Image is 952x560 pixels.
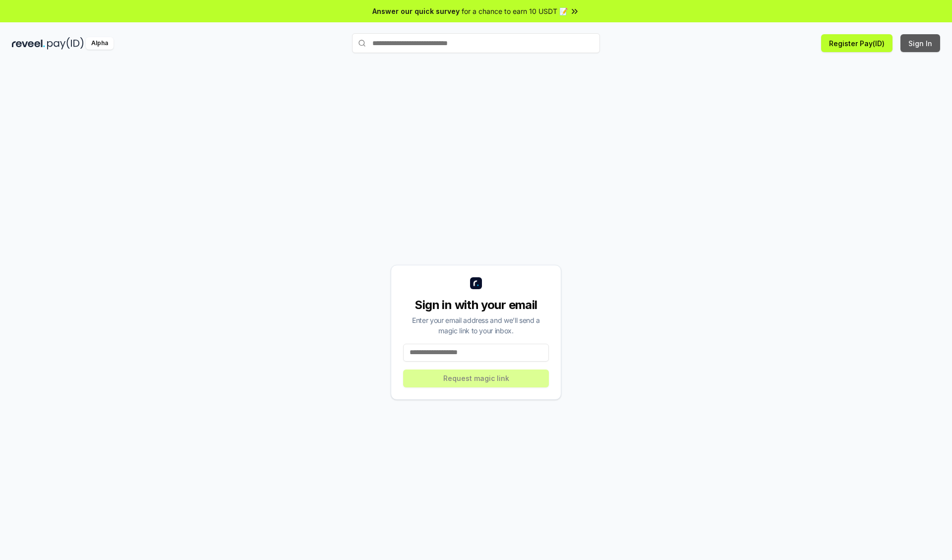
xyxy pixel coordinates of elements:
[86,37,114,50] div: Alpha
[462,6,568,16] span: for a chance to earn 10 USDT 📝
[403,297,549,313] div: Sign in with your email
[47,37,84,50] img: pay_id
[821,34,892,52] button: Register Pay(ID)
[372,6,460,16] span: Answer our quick survey
[470,277,482,289] img: logo_small
[900,34,940,52] button: Sign In
[403,315,549,336] div: Enter your email address and we’ll send a magic link to your inbox.
[12,37,45,50] img: reveel_dark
